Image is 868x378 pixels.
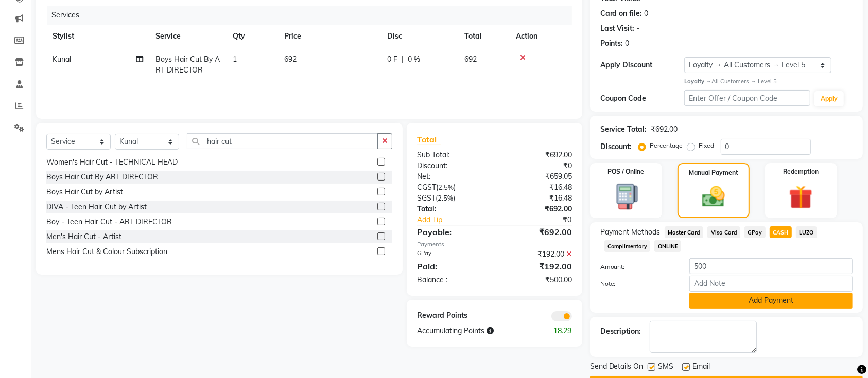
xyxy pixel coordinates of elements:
div: 0 [626,38,630,49]
th: Total [458,25,510,48]
span: Total [417,134,441,145]
input: Search or Scan [187,133,378,149]
div: ₹692.00 [494,204,579,214]
span: Payment Methods [600,227,661,238]
div: Paid: [409,260,494,273]
span: Boys Hair Cut By ART DIRECTOR [155,55,220,75]
span: Complimentary [604,240,651,252]
span: SGST [417,193,436,203]
div: Service Total: [600,124,647,135]
div: ₹192.00 [494,249,579,260]
span: LUZO [796,226,817,238]
div: ₹16.48 [494,182,579,193]
div: ( ) [409,193,494,204]
input: Amount [689,258,853,274]
span: 692 [284,55,297,64]
div: ₹0 [494,160,579,171]
div: Reward Points [409,310,494,321]
button: Add Payment [689,293,853,309]
div: Description: [600,326,641,337]
div: ₹0 [509,214,580,225]
th: Service [149,25,227,48]
img: _cash.svg [695,184,732,210]
span: 0 F [387,54,397,65]
div: ₹659.05 [494,171,579,182]
label: Amount: [593,262,682,272]
div: Women's Hair Cut - TECHNICAL HEAD [46,157,178,168]
div: Last Visit: [600,23,635,34]
span: CGST [417,183,436,192]
div: GPay [409,249,494,260]
div: DIVA - Teen Hair Cut by Artist [46,202,147,212]
div: Coupon Code [600,93,684,104]
div: ₹16.48 [494,193,579,204]
div: ₹692.00 [494,226,579,238]
button: Apply [814,91,844,106]
span: GPay [744,226,766,238]
span: 0 % [408,54,420,65]
label: Note: [593,279,682,289]
div: Balance : [409,275,494,285]
label: POS / Online [607,167,644,176]
div: Sub Total: [409,150,494,160]
div: ₹692.00 [651,124,678,135]
label: Percentage [650,141,683,150]
div: Boys Hair Cut by Artist [46,187,123,197]
div: Discount: [600,141,632,152]
span: Master Card [665,226,704,238]
div: ₹500.00 [494,275,579,285]
span: | [402,54,404,65]
div: Payments [417,240,572,249]
div: All Customers → Level 5 [684,77,853,86]
img: _pos-terminal.svg [606,183,645,211]
th: Stylist [46,25,149,48]
div: Boy - Teen Hair Cut - ART DIRECTOR [46,217,172,227]
th: Qty [227,25,278,48]
th: Disc [381,25,458,48]
th: Action [510,25,572,48]
a: Add Tip [409,214,509,225]
input: Add Note [689,276,853,292]
div: Card on file: [600,8,643,19]
strong: Loyalty → [684,78,711,85]
span: 2.5% [438,183,454,191]
span: 2.5% [438,194,453,202]
span: Send Details On [590,361,644,374]
div: Payable: [409,226,494,238]
span: SMS [658,361,674,374]
div: Services [47,6,580,25]
div: ₹192.00 [494,260,579,273]
div: Apply Discount [600,60,684,70]
span: Kunal [53,55,71,64]
div: ( ) [409,182,494,193]
div: - [637,23,640,34]
div: Boys Hair Cut By ART DIRECTOR [46,172,158,183]
label: Redemption [783,167,819,176]
div: Discount: [409,160,494,171]
label: Manual Payment [689,168,738,177]
span: 1 [233,55,237,64]
img: _gift.svg [782,183,820,212]
div: 0 [645,8,649,19]
div: Points: [600,38,623,49]
div: Net: [409,171,494,182]
div: 18.29 [537,326,580,336]
span: ONLINE [654,240,681,252]
div: Total: [409,204,494,214]
span: Email [693,361,710,374]
span: CASH [770,226,792,238]
span: 692 [464,55,477,64]
label: Fixed [699,141,715,150]
input: Enter Offer / Coupon Code [684,90,810,106]
div: Mens Hair Cut & Colour Subscription [46,246,167,257]
th: Price [278,25,381,48]
div: Men's Hair Cut - Artist [46,231,121,242]
span: Visa Card [707,226,740,238]
div: ₹692.00 [494,150,579,160]
div: Accumulating Points [409,326,537,336]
